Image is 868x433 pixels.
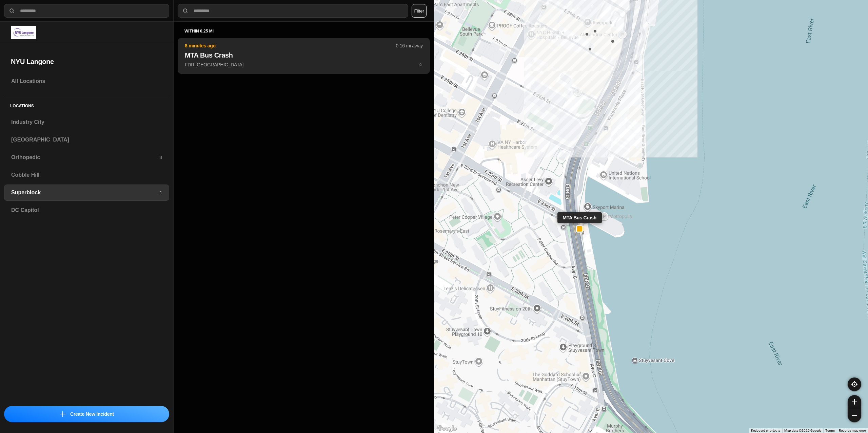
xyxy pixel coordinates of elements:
[751,428,780,433] button: Keyboard shortcuts
[848,395,861,409] button: zoom-in
[182,7,189,14] img: search
[412,4,427,18] button: Filter
[4,73,169,89] a: All Locations
[11,118,162,126] h3: Industry City
[178,62,430,67] a: 8 minutes ago0.16 mi awayMTA Bus CrashFDR [GEOGRAPHIC_DATA]star
[4,185,169,201] a: Superblock1
[418,62,423,67] span: star
[11,26,36,39] img: logo
[11,57,162,66] h2: NYU Langone
[11,171,162,179] h3: Cobble Hill
[576,225,583,233] button: MTA Bus Crash
[436,424,458,433] img: Google
[185,61,423,68] p: FDR [GEOGRAPHIC_DATA]
[852,399,857,405] img: zoom-in
[184,28,423,34] h5: within 0.25 mi
[60,411,65,417] img: icon
[852,413,857,418] img: zoom-out
[159,189,162,196] p: 1
[70,411,114,417] p: Create New Incident
[11,153,159,161] h3: Orthopedic
[185,50,423,60] h2: MTA Bus Crash
[396,42,423,49] p: 0.16 mi away
[839,429,866,432] a: Report a map error
[4,132,169,148] a: [GEOGRAPHIC_DATA]
[11,206,162,214] h3: DC Capitol
[4,202,169,218] a: DC Capitol
[4,149,169,166] a: Orthopedic3
[4,406,169,422] button: iconCreate New Incident
[159,154,162,161] p: 3
[11,189,159,197] h3: Superblock
[178,38,430,74] button: 8 minutes ago0.16 mi awayMTA Bus CrashFDR [GEOGRAPHIC_DATA]star
[436,424,458,433] a: Open this area in Google Maps (opens a new window)
[848,409,861,422] button: zoom-out
[185,42,396,49] p: 8 minutes ago
[848,377,861,391] button: recenter
[825,429,835,432] a: Terms (opens in new tab)
[4,95,169,114] h5: Locations
[4,167,169,183] a: Cobble Hill
[11,77,162,85] h3: All Locations
[8,7,15,14] img: search
[11,136,162,144] h3: [GEOGRAPHIC_DATA]
[4,114,169,130] a: Industry City
[851,381,857,387] img: recenter
[557,212,602,223] div: MTA Bus Crash
[784,429,821,432] span: Map data ©2025 Google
